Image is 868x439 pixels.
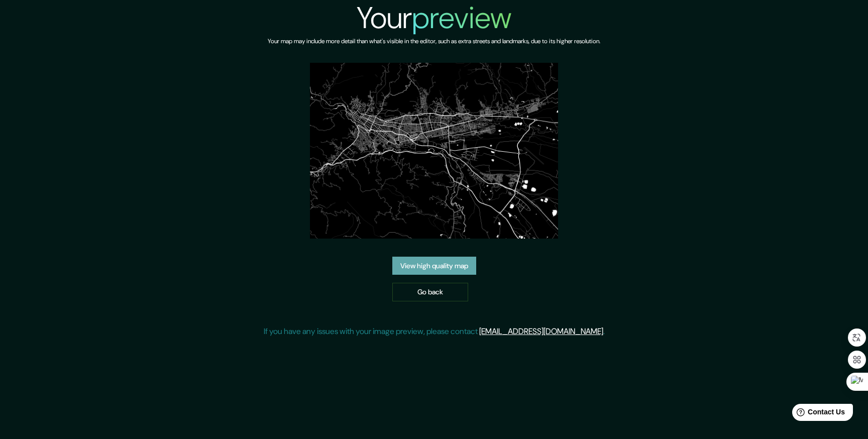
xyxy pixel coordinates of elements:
[779,400,857,428] iframe: Help widget launcher
[264,325,605,338] p: If you have any issues with your image preview, please contact .
[479,326,603,337] a: [EMAIL_ADDRESS][DOMAIN_NAME]
[392,283,468,301] a: Go back
[268,36,600,47] h6: Your map may include more detail than what's visible in the editor, such as extra streets and lan...
[310,63,558,239] img: created-map-preview
[392,257,476,275] a: View high quality map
